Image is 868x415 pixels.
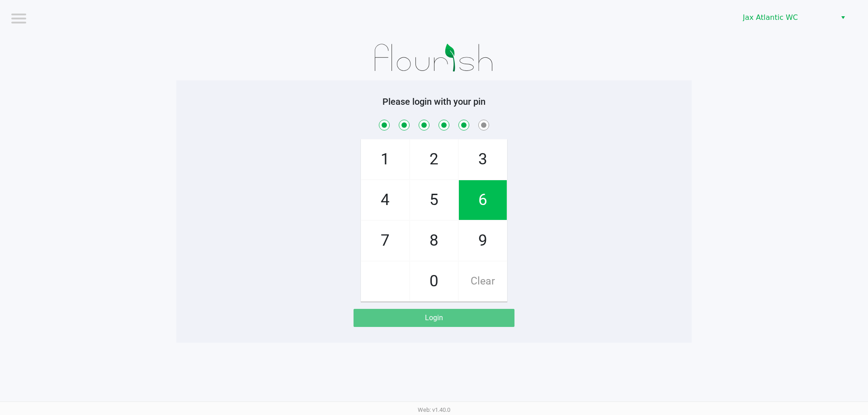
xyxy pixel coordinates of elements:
span: 0 [410,261,458,301]
span: 7 [361,221,409,261]
span: 3 [459,140,507,179]
span: 2 [410,140,458,179]
span: 5 [410,180,458,220]
span: 1 [361,140,409,179]
span: 8 [410,221,458,261]
span: 6 [459,180,507,220]
button: Select [836,9,849,26]
span: Clear [459,261,507,301]
span: 4 [361,180,409,220]
span: Jax Atlantic WC [743,12,831,23]
span: Web: v1.40.0 [418,406,450,413]
span: 9 [459,221,507,261]
h5: Please login with your pin [183,96,685,107]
